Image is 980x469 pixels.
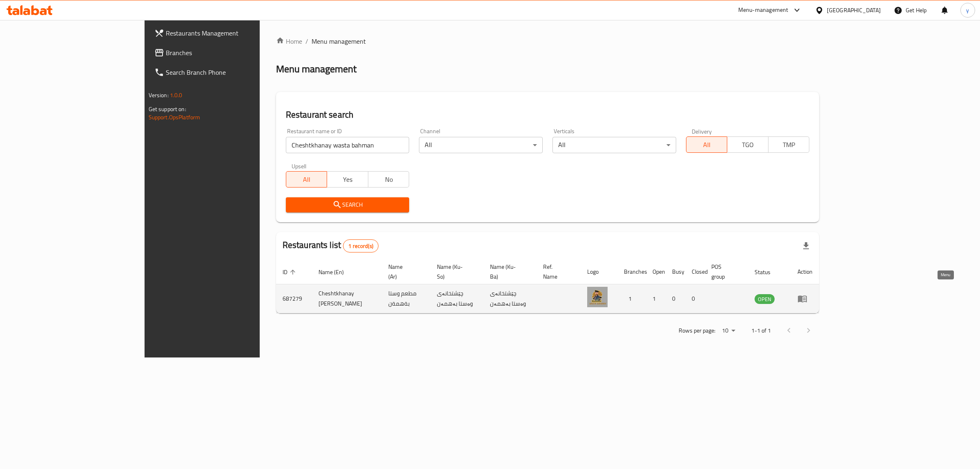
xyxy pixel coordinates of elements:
[343,239,379,252] div: Total records count
[692,128,712,134] label: Delivery
[617,259,646,284] th: Branches
[646,259,666,284] th: Open
[149,104,186,114] span: Get support on:
[791,259,819,284] th: Action
[796,236,816,256] div: Export file
[751,326,771,336] p: 1-1 of 1
[286,137,410,153] input: Search for restaurant name or ID..
[679,326,715,336] p: Rows per page:
[286,197,410,212] button: Search
[388,262,420,281] span: Name (Ar)
[966,6,969,15] span: y
[286,109,810,121] h2: Restaurant search
[581,259,617,284] th: Logo
[292,200,403,210] span: Search
[283,267,298,277] span: ID
[290,174,324,185] span: All
[738,5,788,15] div: Menu-management
[666,259,685,284] th: Busy
[731,139,765,151] span: TGO
[276,63,356,76] h2: Menu management
[587,287,608,307] img: Cheshtkhanay Wasta Bahman
[368,171,410,188] button: No
[372,174,406,185] span: No
[330,174,365,185] span: Yes
[149,112,200,123] a: Support.OpsPlatform
[617,284,646,313] td: 1
[292,163,307,169] label: Upsell
[148,23,308,43] a: Restaurants Management
[148,63,308,82] a: Search Branch Phone
[318,267,354,277] span: Name (En)
[772,139,806,151] span: TMP
[166,67,302,77] span: Search Branch Phone
[437,262,474,281] span: Name (Ku-So)
[166,28,302,38] span: Restaurants Management
[490,262,527,281] span: Name (Ku-Ba)
[685,284,705,313] td: 0
[148,43,308,63] a: Branches
[727,136,768,153] button: TGO
[646,284,666,313] td: 1
[755,295,775,304] span: OPEN
[543,262,571,281] span: Ref. Name
[276,36,820,46] nav: breadcrumb
[711,262,739,281] span: POS group
[827,6,881,15] div: [GEOGRAPHIC_DATA]
[686,136,728,153] button: All
[343,242,378,250] span: 1 record(s)
[382,284,430,313] td: مطعم وستا بةهمةن
[327,171,368,188] button: Yes
[755,267,781,277] span: Status
[430,284,483,313] td: چێشتخانەی وەستا بەهمەن
[149,90,169,100] span: Version:
[166,48,302,58] span: Branches
[312,284,382,313] td: Cheshtkhanay [PERSON_NAME]
[419,137,543,153] div: All
[768,136,810,153] button: TMP
[685,259,705,284] th: Closed
[276,259,820,313] table: enhanced table
[666,284,685,313] td: 0
[552,137,676,153] div: All
[719,325,738,337] div: Rows per page:
[690,139,724,151] span: All
[286,171,327,188] button: All
[483,284,537,313] td: چێشتخانەی وەستا بەهمەن
[283,239,379,252] h2: Restaurants list
[312,36,366,46] span: Menu management
[170,90,183,100] span: 1.0.0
